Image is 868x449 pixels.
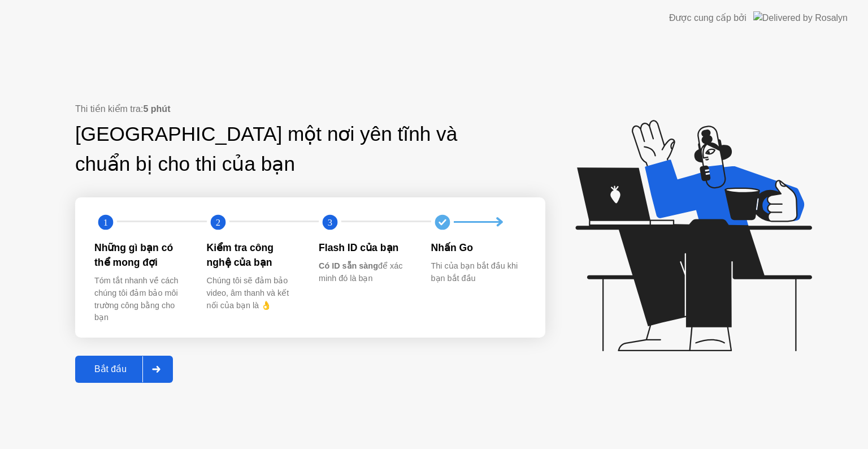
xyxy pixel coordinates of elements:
div: [GEOGRAPHIC_DATA] một nơi yên tĩnh và chuẩn bị cho thi của bạn [75,119,474,179]
b: 5 phút [143,104,170,114]
text: 2 [215,217,220,227]
div: Kiểm tra công nghệ của bạn [207,240,301,270]
img: Delivered by Rosalyn [753,11,848,24]
div: Nhấn Go [431,240,526,255]
div: Flash ID của bạn [319,240,413,255]
text: 3 [328,217,332,227]
div: Thi tiền kiểm tra: [75,102,545,116]
button: Bắt đầu [75,356,173,383]
div: Được cung cấp bởi [669,11,747,25]
div: Bắt đầu [79,364,142,374]
div: Chúng tôi sẽ đảm bảo video, âm thanh và kết nối của bạn là 👌 [207,275,301,312]
div: Thi của bạn bắt đầu khi bạn bắt đầu [431,260,526,284]
b: Có ID sẵn sàng [319,261,378,270]
div: Những gì bạn có thể mong đợi [94,240,189,270]
div: để xác minh đó là bạn [319,260,413,284]
text: 1 [103,217,108,227]
div: Tóm tắt nhanh về cách chúng tôi đảm bảo môi trường công bằng cho bạn [94,275,189,323]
